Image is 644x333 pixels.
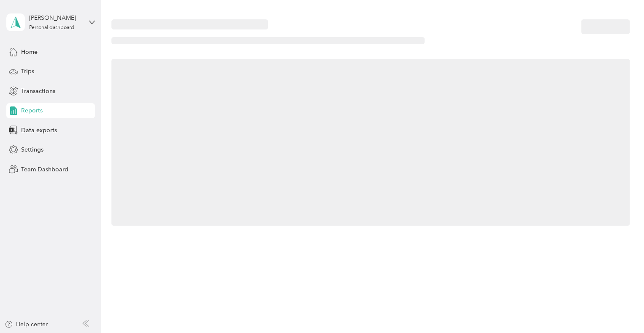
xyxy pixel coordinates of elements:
[597,286,644,333] iframe: Everlance-gr Chat Button Frame
[21,145,43,154] span: Settings
[21,126,57,135] span: Data exports
[21,48,38,56] span: Home
[21,165,68,174] span: Team Dashboard
[21,87,55,96] span: Transactions
[5,320,48,329] button: Help center
[29,13,82,22] div: [PERSON_NAME]
[29,25,74,30] div: Personal dashboard
[21,67,34,76] span: Trips
[21,106,43,115] span: Reports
